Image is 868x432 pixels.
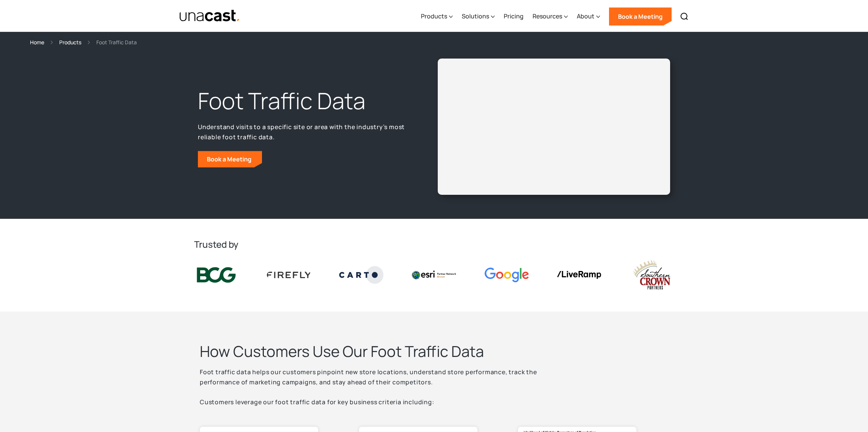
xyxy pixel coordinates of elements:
div: Products [421,1,453,32]
img: Unacast text logo [179,9,240,23]
img: Firefly Advertising logo [267,272,311,278]
h1: Foot Traffic Data [198,86,410,116]
img: Carto logo [339,266,383,283]
div: Solutions [462,12,489,21]
img: Google logo [485,268,529,282]
div: Solutions [462,1,495,32]
img: BCG logo [194,266,238,284]
h2: Trusted by [194,238,674,250]
div: Resources [533,1,568,32]
a: Products [59,38,81,47]
div: About [577,12,594,21]
div: Products [421,12,447,21]
img: Esri logo [412,271,456,279]
h2: How Customers Use Our Foot Traffic Data [200,342,575,361]
a: Pricing [504,1,524,32]
img: Search icon [680,12,689,21]
div: Foot Traffic Data [96,38,137,47]
div: Resources [533,12,562,21]
a: Book a Meeting [609,8,672,26]
p: Foot traffic data helps our customers pinpoint new store locations, understand store performance,... [200,367,575,407]
a: home [179,9,240,23]
a: Home [30,38,44,47]
iframe: Unacast - European Vaccines v2 [444,65,664,189]
div: About [577,1,600,32]
img: liveramp logo [557,271,601,279]
img: southern crown logo [630,259,674,291]
a: Book a Meeting [198,151,262,167]
p: Understand visits to a specific site or area with the industry’s most reliable foot traffic data. [198,122,410,142]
